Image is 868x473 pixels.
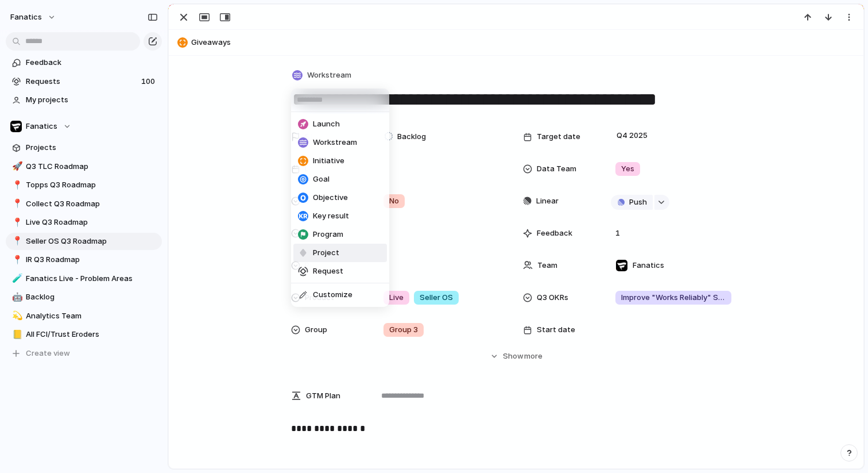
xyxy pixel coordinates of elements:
span: Project [313,247,339,259]
span: Objective [313,192,348,203]
span: Key result [313,210,349,222]
span: Program [313,229,343,240]
span: Initiative [313,155,344,167]
span: Goal [313,174,330,185]
span: Request [313,266,343,277]
span: Launch [313,118,340,130]
span: Workstream [313,137,357,148]
span: Customize [313,289,352,301]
